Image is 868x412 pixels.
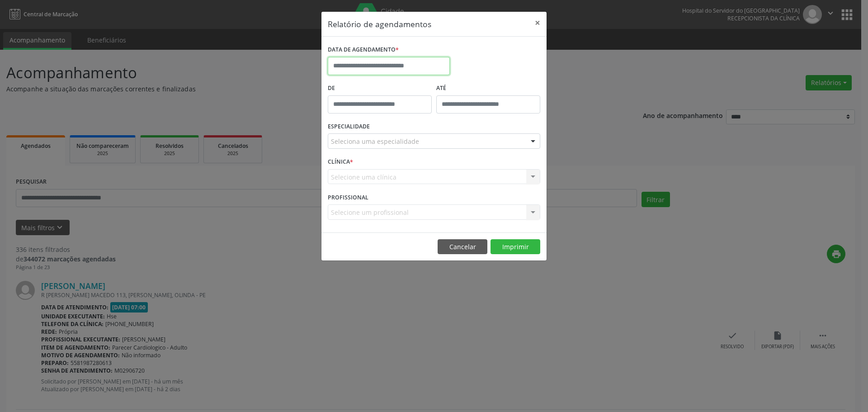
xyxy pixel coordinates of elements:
label: DATA DE AGENDAMENTO [328,43,399,57]
label: ATÉ [436,81,540,95]
button: Imprimir [491,239,540,255]
h5: Relatório de agendamentos [328,18,431,30]
label: CLÍNICA [328,155,353,169]
button: Cancelar [438,239,487,255]
label: PROFISSIONAL [328,190,368,204]
label: ESPECIALIDADE [328,120,370,134]
span: Seleciona uma especialidade [331,137,419,146]
label: De [328,81,432,95]
button: Close [528,12,547,34]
